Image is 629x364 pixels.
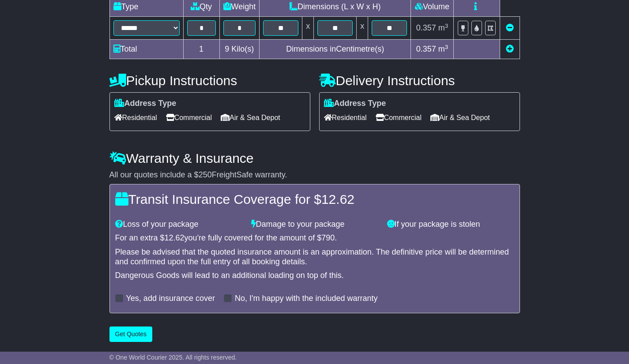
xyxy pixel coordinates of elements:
div: For an extra $ you're fully covered for the amount of $ . [115,233,514,243]
div: If your package is stolen [383,220,519,229]
div: Damage to your package [247,220,383,229]
span: Residential [324,111,367,124]
span: © One World Courier 2025. All rights reserved. [109,354,237,361]
span: 0.357 [416,23,436,32]
div: All our quotes include a $ FreightSafe warranty. [109,170,520,180]
span: m [438,23,448,32]
td: Kilo(s) [219,40,260,59]
button: Get Quotes [109,326,153,342]
td: 1 [183,40,219,59]
td: x [357,17,368,40]
span: 12.62 [165,233,185,242]
label: Yes, add insurance cover [126,294,215,304]
span: 790 [321,233,335,242]
span: 250 [199,170,212,179]
span: 0.357 [416,45,436,53]
h4: Delivery Instructions [319,73,520,88]
span: m [438,45,448,53]
span: Residential [114,111,157,124]
div: Please be advised that the quoted insurance amount is an approximation. The definitive price will... [115,248,514,266]
span: Commercial [376,111,422,124]
a: Remove this item [506,23,514,32]
span: Commercial [166,111,212,124]
h4: Transit Insurance Coverage for $ [115,192,514,206]
div: Loss of your package [111,220,247,229]
span: 9 [225,45,229,53]
div: Dangerous Goods will lead to an additional loading on top of this. [115,271,514,281]
label: Address Type [324,99,386,109]
span: Air & Sea Depot [221,111,280,124]
h4: Warranty & Insurance [109,151,520,165]
td: x [302,17,314,40]
sup: 3 [445,23,448,29]
td: Total [109,40,183,59]
label: Address Type [114,99,177,109]
a: Add new item [506,45,514,53]
h4: Pickup Instructions [109,73,310,88]
td: Dimensions in Centimetre(s) [260,40,411,59]
label: No, I'm happy with the included warranty [235,294,378,304]
sup: 3 [445,44,448,50]
span: Air & Sea Depot [430,111,490,124]
span: 12.62 [321,192,354,206]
